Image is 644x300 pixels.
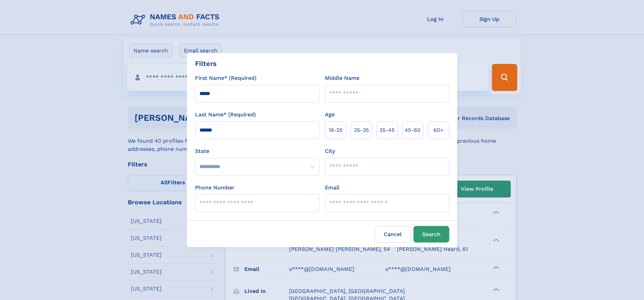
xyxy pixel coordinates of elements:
label: Cancel [375,226,411,243]
button: Search [413,226,449,243]
label: City [325,147,335,155]
label: Phone Number [195,184,235,192]
div: Filters [195,59,217,69]
label: Email [325,184,339,192]
label: Middle Name [325,74,359,82]
span: 60+ [433,126,444,134]
span: 45‑60 [405,126,421,134]
span: 35‑45 [379,126,395,134]
label: Age [325,111,335,119]
span: 18‑25 [329,126,342,134]
label: First Name* (Required) [195,74,257,82]
label: Last Name* (Required) [195,111,256,119]
span: 25‑35 [354,126,369,134]
label: State [195,147,319,155]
